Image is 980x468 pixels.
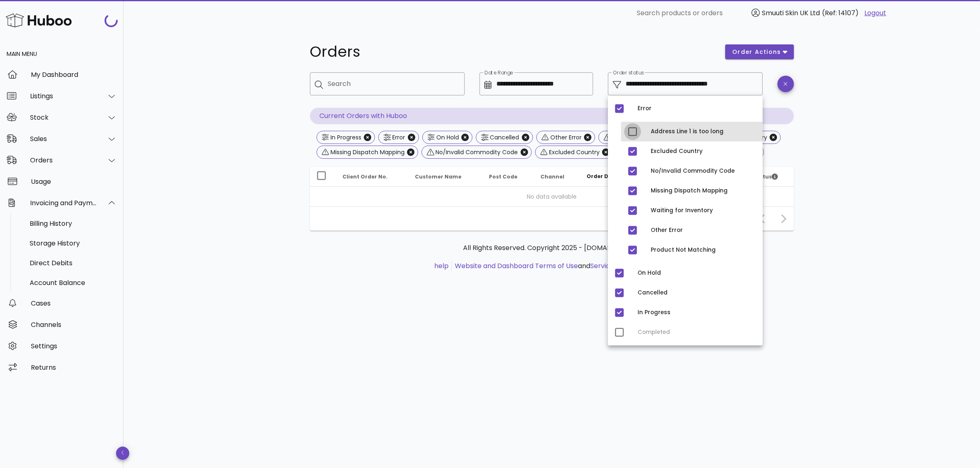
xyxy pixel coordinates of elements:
button: Close [407,148,414,156]
p: All Rights Reserved. Copyright 2025 - [DOMAIN_NAME] [317,243,787,253]
span: Status [753,173,778,180]
div: Stock [30,114,97,121]
th: Customer Name [409,167,483,187]
div: Settings [31,342,117,350]
div: Cases [31,299,117,307]
div: Cancelled [489,133,519,141]
div: Returns [31,364,117,371]
th: Post Code [482,167,534,187]
div: No/Invalid Commodity Code [651,168,756,174]
div: Excluded Country [547,148,600,156]
div: My Dashboard [31,71,117,79]
th: Client Order No. [336,167,409,187]
th: Order Date: Sorted descending. Activate to remove sorting. [580,167,644,187]
div: In Progress [329,133,361,141]
div: Error [391,133,405,141]
div: Cancelled [638,290,756,296]
div: In Progress [638,309,756,316]
button: Close [364,134,371,141]
span: order actions [732,48,781,56]
span: Post Code [489,173,517,180]
p: Current Orders with Huboo [310,108,794,124]
div: Listings [30,92,97,100]
div: Billing History [30,220,117,227]
label: Date Range [484,70,513,76]
div: Error [638,105,756,112]
div: Sales [30,135,97,143]
button: Close [408,134,415,141]
span: (Ref: 14107) [822,8,859,18]
div: Missing Dispatch Mapping [651,188,756,194]
div: Other Error [651,227,756,234]
div: Other Error [549,133,582,141]
div: Excluded Country [651,148,756,155]
div: Usage [31,178,117,185]
div: Invoicing and Payments [30,199,97,207]
span: Smuuti Skin UK Ltd [762,8,820,18]
div: No/Invalid Commodity Code [434,148,518,156]
div: Address Line 1 is too long [651,128,756,135]
div: Waiting for Inventory [651,207,756,214]
span: Channel [540,173,564,180]
span: Order Date [587,173,618,180]
div: Direct Debits [30,259,117,267]
div: On Hold [638,270,756,276]
li: and [452,261,679,271]
th: Status [747,167,794,187]
div: On Hold [435,133,459,141]
span: Customer Name [415,173,462,180]
button: Close [522,134,529,141]
button: order actions [725,44,794,59]
span: Client Order No. [343,173,388,180]
button: Close [770,134,777,141]
a: help [434,261,449,271]
button: Close [602,148,610,156]
label: Order status [613,70,644,76]
div: Storage History [30,239,117,247]
button: Close [521,148,528,156]
div: Account Balance [30,279,117,287]
div: Orders [30,156,97,164]
a: Logout [864,8,886,18]
div: Product Not Matching [651,247,756,253]
a: Website and Dashboard Terms of Use [455,261,578,271]
img: Huboo Logo [6,12,72,29]
td: No data available [310,187,794,206]
button: Close [461,134,469,141]
div: Missing Dispatch Mapping [329,148,405,156]
th: Channel [534,167,580,187]
a: Service Terms & Conditions [590,261,679,271]
button: Close [584,134,591,141]
h1: Orders [310,44,716,59]
div: Channels [31,321,117,329]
